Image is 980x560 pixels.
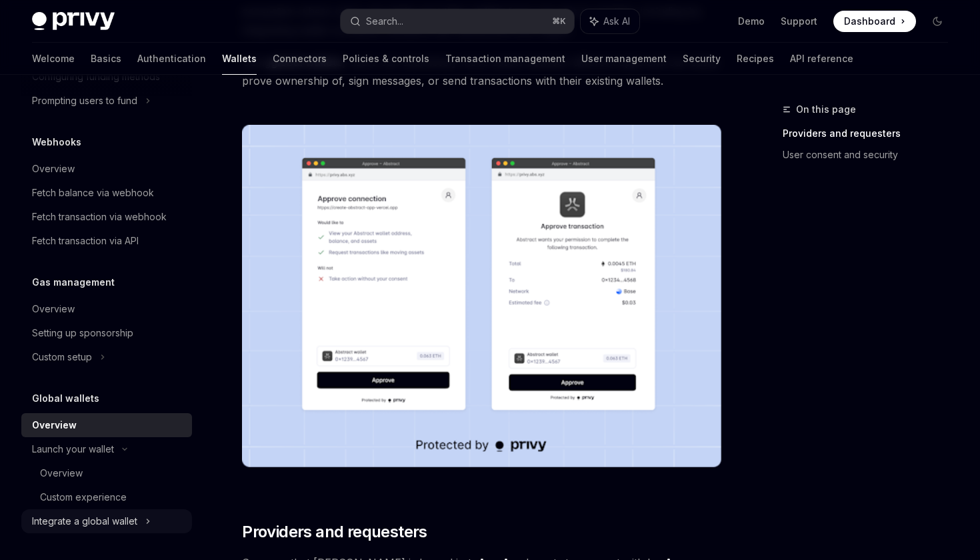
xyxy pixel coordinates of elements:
[32,301,75,317] div: Overview
[32,43,75,75] a: Welcome
[32,349,92,365] div: Custom setup
[783,123,959,144] a: Providers and requesters
[445,43,565,75] a: Transaction management
[40,489,127,505] div: Custom experience
[552,16,566,27] span: ⌘ K
[242,521,427,543] span: Providers and requesters
[341,9,573,33] button: Search...⌘K
[21,485,192,509] a: Custom experience
[137,43,206,75] a: Authentication
[32,161,75,177] div: Overview
[32,325,133,341] div: Setting up sponsorship
[32,134,81,150] h5: Webhooks
[91,43,121,75] a: Basics
[32,390,99,406] h5: Global wallets
[366,13,403,29] div: Search...
[844,15,895,28] span: Dashboard
[737,43,774,75] a: Recipes
[21,321,192,345] a: Setting up sponsorship
[21,157,192,181] a: Overview
[273,43,327,75] a: Connectors
[581,43,667,75] a: User management
[32,274,115,290] h5: Gas management
[40,465,83,481] div: Overview
[21,205,192,229] a: Fetch transaction via webhook
[738,15,765,28] a: Demo
[32,12,115,31] img: dark logo
[21,461,192,485] a: Overview
[796,101,856,117] span: On this page
[21,413,192,437] a: Overview
[32,185,154,201] div: Fetch balance via webhook
[222,43,257,75] a: Wallets
[683,43,721,75] a: Security
[783,144,959,166] a: User consent and security
[32,209,167,225] div: Fetch transaction via webhook
[790,43,853,75] a: API reference
[32,417,77,433] div: Overview
[242,125,721,468] img: images/Crossapp.png
[927,11,948,32] button: Toggle dark mode
[32,441,114,457] div: Launch your wallet
[781,15,817,28] a: Support
[833,11,916,32] a: Dashboard
[32,93,137,109] div: Prompting users to fund
[21,229,192,253] a: Fetch transaction via API
[32,513,137,529] div: Integrate a global wallet
[21,297,192,321] a: Overview
[343,43,429,75] a: Policies & controls
[32,233,139,249] div: Fetch transaction via API
[581,9,639,33] button: Ask AI
[21,181,192,205] a: Fetch balance via webhook
[603,15,630,28] span: Ask AI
